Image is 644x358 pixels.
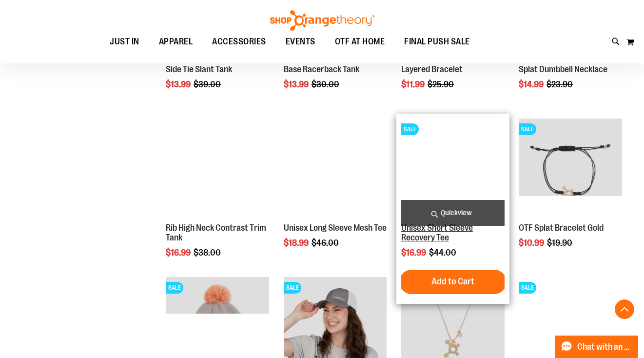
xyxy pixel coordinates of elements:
span: Add to Cart [431,276,474,287]
span: EVENTS [286,31,315,53]
span: SALE [519,123,536,135]
div: product [514,114,627,272]
a: Layered Bracelet [401,64,463,74]
span: ACCESSORIES [212,31,266,53]
img: Product image for Splat Bracelet Gold [519,119,622,222]
span: $44.00 [429,248,458,258]
img: Unisex Long Sleeve Mesh Tee primary image [284,119,387,222]
span: $18.99 [284,238,310,248]
span: JUST IN [110,31,139,53]
div: product [396,114,509,303]
button: Chat with an Expert [555,336,639,358]
span: $30.00 [312,80,341,89]
button: Back To Top [615,299,634,319]
span: Chat with an Expert [577,342,632,352]
img: Unisex Short Sleeve Recovery Tee primary image [401,119,505,222]
img: Shop Orangetheory [269,10,376,31]
span: SALE [284,282,301,294]
a: Unisex Short Sleeve Recovery Tee primary imageSALE [401,119,505,223]
button: Add to Cart [399,270,507,294]
span: FINAL PUSH SALE [404,31,470,53]
span: $16.99 [166,248,192,258]
a: Product image for Splat Bracelet GoldSALE [519,119,622,223]
a: Unisex Long Sleeve Mesh Tee [284,223,387,233]
span: APPAREL [159,31,193,53]
a: Side Tie Slant Tank [166,64,232,74]
span: $19.90 [547,238,574,248]
span: $10.99 [519,238,546,248]
span: $25.90 [428,80,455,89]
span: $13.99 [284,80,310,89]
div: product [161,114,274,282]
img: Rib Tank w/ Contrast Binding primary image [166,119,269,222]
span: $46.00 [312,238,340,248]
a: Splat Dumbbell Necklace [519,64,607,74]
a: Unisex Short Sleeve Recovery Tee [401,223,473,242]
a: Unisex Long Sleeve Mesh Tee primary image [284,119,387,223]
a: OTF Splat Bracelet Gold [519,223,604,233]
a: Rib High Neck Contrast Trim Tank [166,223,266,242]
span: $16.99 [401,248,428,258]
a: Quickview [401,200,505,226]
span: $13.99 [166,80,192,89]
span: SALE [166,282,183,294]
span: $11.99 [401,80,426,89]
a: Base Racerback Tank [284,64,359,74]
span: OTF AT HOME [335,31,385,53]
span: $14.99 [519,80,545,89]
span: SALE [519,282,536,294]
span: SALE [401,123,419,135]
span: $39.00 [194,80,222,89]
span: $38.00 [194,248,222,258]
span: $23.90 [546,80,574,89]
div: product [279,114,392,272]
a: Rib Tank w/ Contrast Binding primary image [166,119,269,223]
